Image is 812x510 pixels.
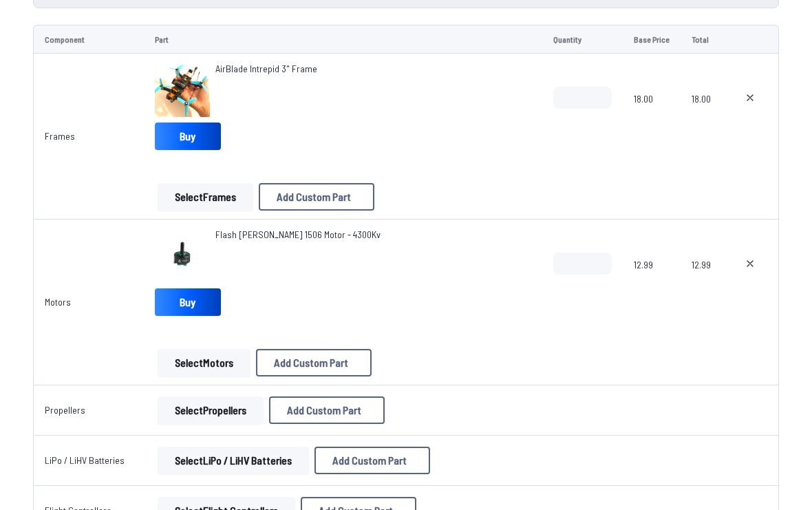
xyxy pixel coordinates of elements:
button: Add Custom Part [269,396,385,424]
span: Add Custom Part [277,191,351,202]
span: 18.00 [692,87,711,153]
span: AirBlade Intrepid 3" Frame [215,63,317,74]
a: Buy [155,123,221,150]
span: 12.99 [634,253,670,319]
a: AirBlade Intrepid 3" Frame [215,62,317,76]
span: 12.99 [692,253,711,319]
td: Part [144,25,543,54]
button: Add Custom Part [256,349,372,376]
span: Add Custom Part [332,455,407,466]
button: SelectFrames [158,183,253,211]
a: Propellers [45,404,85,416]
button: SelectMotors [158,349,250,376]
button: Add Custom Part [259,183,374,211]
span: Flash [PERSON_NAME] 1506 Motor - 4300Kv [215,229,381,240]
button: Add Custom Part [314,447,430,474]
span: Add Custom Part [287,405,361,416]
a: Buy [155,288,221,316]
a: Motors [45,296,71,308]
a: Frames [45,130,75,142]
a: SelectLiPo / LiHV Batteries [155,447,312,474]
button: SelectLiPo / LiHV Batteries [158,447,309,474]
td: Component [33,25,144,54]
img: image [155,228,210,283]
span: 18.00 [634,87,670,153]
img: image [155,62,210,117]
a: LiPo / LiHV Batteries [45,454,125,466]
a: SelectFrames [155,183,256,211]
button: SelectPropellers [158,396,264,424]
td: Total [681,25,722,54]
a: SelectMotors [155,349,253,376]
td: Quantity [542,25,623,54]
span: Add Custom Part [274,357,348,368]
td: Base Price [623,25,681,54]
a: Flash [PERSON_NAME] 1506 Motor - 4300Kv [215,228,381,242]
a: SelectPropellers [155,396,266,424]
